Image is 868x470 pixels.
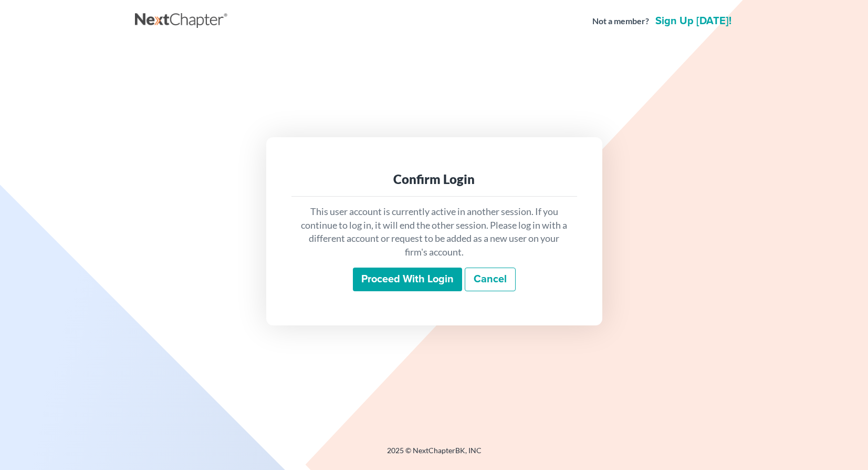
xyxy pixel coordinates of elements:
[135,445,734,464] div: 2025 © NextChapterBK, INC
[300,205,569,259] p: This user account is currently active in another session. If you continue to log in, it will end ...
[465,268,516,292] a: Cancel
[353,268,462,292] input: Proceed with login
[653,16,734,26] a: Sign up [DATE]!
[592,15,649,27] strong: Not a member?
[300,171,569,188] div: Confirm Login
